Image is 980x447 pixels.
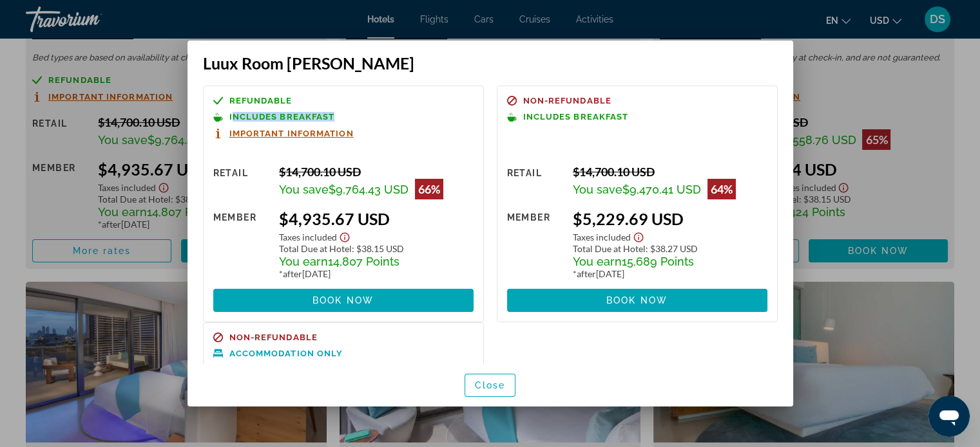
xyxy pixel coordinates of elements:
span: Total Due at Hotel [279,243,352,254]
button: Show Taxes and Fees disclaimer [337,228,352,243]
span: Non-refundable [523,96,611,105]
button: Close [465,374,516,397]
span: You earn [573,255,622,268]
span: Includes Breakfast [229,113,335,121]
span: after [283,268,302,279]
span: $9,470.41 USD [622,183,701,196]
span: after [577,268,596,279]
div: : $38.15 USD [279,243,474,254]
div: Member [213,209,269,279]
span: Important Information [229,129,354,138]
div: 64% [707,179,736,199]
div: Retail [213,165,269,199]
span: $9,764.43 USD [329,183,408,196]
div: Member [507,209,563,279]
button: Book now [213,289,474,312]
span: Taxes included [279,232,337,242]
div: : $38.27 USD [573,243,767,254]
div: * [DATE] [279,268,474,279]
span: Non-refundable [229,333,318,342]
span: You save [279,183,329,196]
a: Refundable [213,96,474,105]
span: Accommodation Only [229,349,343,358]
div: 66% [415,179,443,199]
span: Includes Breakfast [523,113,629,121]
button: Book now [507,289,767,312]
span: Refundable [229,96,293,105]
div: $4,935.67 USD [279,209,474,228]
span: 14,807 Points [328,255,399,268]
span: Close [475,380,506,390]
span: Book now [312,295,374,306]
span: 15,689 Points [622,255,694,268]
h3: Luux Room [PERSON_NAME] [203,53,778,73]
div: * [DATE] [573,268,767,279]
div: $14,700.10 USD [573,165,767,179]
div: $14,700.10 USD [279,165,474,179]
iframe: Кнопка запуска окна обмена сообщениями [928,396,970,437]
span: Taxes included [573,232,631,242]
button: Show Taxes and Fees disclaimer [631,228,646,243]
span: You save [573,183,622,196]
span: You earn [279,255,328,268]
button: Important Information [213,128,354,139]
span: Book now [606,295,668,306]
div: $5,229.69 USD [573,209,767,228]
span: Total Due at Hotel [573,243,646,254]
div: Retail [507,165,563,199]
